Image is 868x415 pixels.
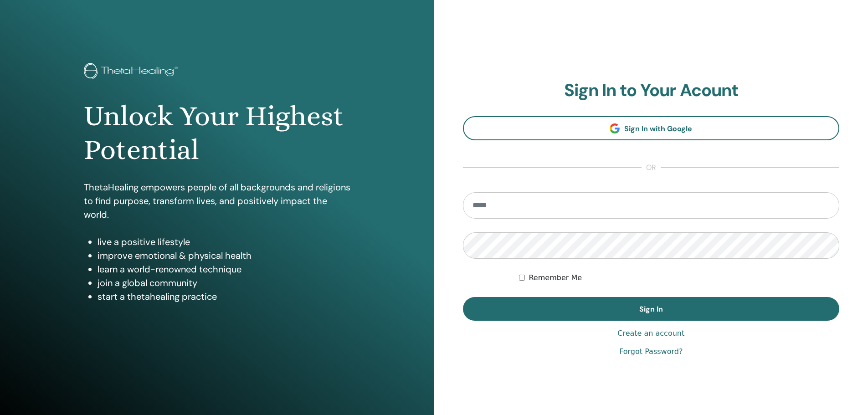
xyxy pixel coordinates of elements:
a: Sign In with Google [463,116,840,140]
span: or [642,162,661,173]
label: Remember Me [529,272,582,283]
div: Keep me authenticated indefinitely or until I manually logout [519,272,839,283]
li: live a positive lifestyle [98,235,350,249]
a: Create an account [617,328,684,339]
li: join a global community [98,276,350,290]
h2: Sign In to Your Acount [463,80,840,101]
span: Sign In with Google [624,124,692,133]
li: learn a world-renowned technique [98,262,350,276]
p: ThetaHealing empowers people of all backgrounds and religions to find purpose, transform lives, a... [84,180,350,221]
li: improve emotional & physical health [98,249,350,262]
a: Forgot Password? [619,346,683,357]
h1: Unlock Your Highest Potential [84,99,350,167]
li: start a thetahealing practice [98,290,350,303]
span: Sign In [639,304,663,314]
button: Sign In [463,297,840,321]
